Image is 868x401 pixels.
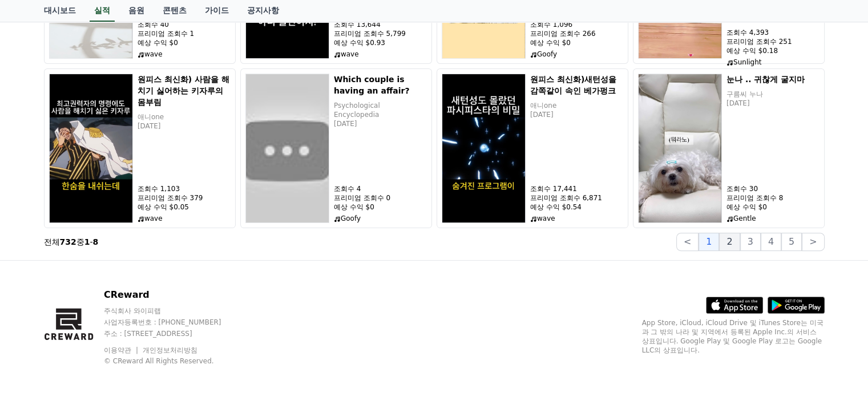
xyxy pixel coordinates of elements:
[726,37,819,46] p: 프리미엄 조회수 251
[138,112,231,121] p: 애니one
[437,68,628,228] a: 원피스 최신화)새턴성을 감쪽같이 속인 베가펑크 원피스 최신화)새턴성을 감쪽같이 속인 베가펑크 애니one [DATE] 조회수 17,441 프리미엄 조회수 6,871 예상 수익 ...
[138,214,231,223] p: wave
[104,288,243,302] p: CReward
[530,202,623,212] p: 예상 수익 $0.54
[84,237,90,246] strong: 1
[334,38,427,47] p: 예상 수익 $0.93
[104,357,243,366] p: © CReward All Rights Reserved.
[143,346,197,354] a: 개인정보처리방침
[740,233,761,251] button: 3
[49,74,133,223] img: 원피스 최신화) 사람을 해치기 싫어하는 키자루의 몸부림
[726,184,819,193] p: 조회수 30
[530,29,623,38] p: 프리미엄 조회수 266
[530,184,623,193] p: 조회수 17,441
[138,20,231,29] p: 조회수 40
[726,193,819,202] p: 프리미엄 조회수 8
[781,233,802,251] button: 5
[44,236,99,248] p: 전체 중 -
[334,29,427,38] p: 프리미엄 조회수 5,799
[334,184,427,193] p: 조회수 4
[334,119,427,128] p: [DATE]
[138,184,231,193] p: 조회수 1,103
[726,214,819,223] p: Gentle
[138,121,231,131] p: [DATE]
[104,306,243,315] p: 주식회사 와이피랩
[93,237,99,246] strong: 8
[726,46,819,55] p: 예상 수익 $0.18
[638,74,722,223] img: 눈나 .. 귀찮게 굴지마
[726,74,819,85] h5: 눈나 .. 귀찮게 굴지마
[240,68,432,228] a: Which couple is having an affair? Which couple is having an affair? Psychological Encyclopedia [D...
[245,74,329,223] img: Which couple is having an affair?
[334,214,427,223] p: Goofy
[334,74,427,96] h5: Which couple is having an affair?
[642,318,825,355] p: App Store, iCloud, iCloud Drive 및 iTunes Store는 미국과 그 밖의 나라 및 지역에서 등록된 Apple Inc.의 서비스 상표입니다. Goo...
[726,28,819,37] p: 조회수 4,393
[530,38,623,47] p: 예상 수익 $0
[138,202,231,212] p: 예상 수익 $0.05
[334,193,427,202] p: 프리미엄 조회수 0
[60,237,76,246] strong: 732
[719,233,740,251] button: 2
[138,50,231,59] p: wave
[334,20,427,29] p: 조회수 13,644
[726,202,819,212] p: 예상 수익 $0
[802,233,824,251] button: >
[530,110,623,119] p: [DATE]
[676,233,699,251] button: <
[761,233,781,251] button: 4
[334,202,427,212] p: 예상 수익 $0
[530,214,623,223] p: wave
[104,318,243,327] p: 사업자등록번호 : [PHONE_NUMBER]
[530,20,623,29] p: 조회수 1,096
[104,329,243,338] p: 주소 : [STREET_ADDRESS]
[334,50,427,59] p: wave
[334,101,427,119] p: Psychological Encyclopedia
[726,90,819,99] p: 구름씨 누나
[138,29,231,38] p: 프리미엄 조회수 1
[138,74,231,108] h5: 원피스 최신화) 사람을 해치기 싫어하는 키자루의 몸부림
[104,346,140,354] a: 이용약관
[633,68,825,228] a: 눈나 .. 귀찮게 굴지마 눈나 .. 귀찮게 굴지마 구름씨 누나 [DATE] 조회수 30 프리미엄 조회수 8 예상 수익 $0 Gentle
[138,193,231,202] p: 프리미엄 조회수 379
[726,99,819,108] p: [DATE]
[442,74,526,223] img: 원피스 최신화)새턴성을 감쪽같이 속인 베가펑크
[726,58,819,67] p: Sunlight
[530,50,623,59] p: Goofy
[530,193,623,202] p: 프리미엄 조회수 6,871
[138,38,231,47] p: 예상 수익 $0
[44,68,236,228] a: 원피스 최신화) 사람을 해치기 싫어하는 키자루의 몸부림 원피스 최신화) 사람을 해치기 싫어하는 키자루의 몸부림 애니one [DATE] 조회수 1,103 프리미엄 조회수 379...
[530,101,623,110] p: 애니one
[699,233,719,251] button: 1
[530,74,623,96] h5: 원피스 최신화)새턴성을 감쪽같이 속인 베가펑크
